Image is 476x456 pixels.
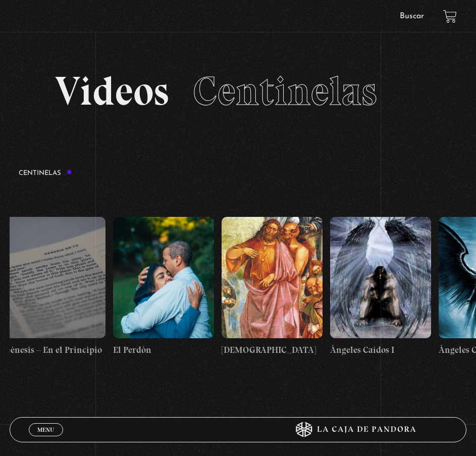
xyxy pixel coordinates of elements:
[113,187,214,387] a: El Perdón
[5,187,105,387] a: Génesis – En el Principio
[222,187,323,387] a: [DEMOGRAPHIC_DATA]
[5,343,105,357] h4: Génesis – En el Principio
[37,427,54,433] span: Menu
[55,71,420,111] h2: Videos
[222,343,323,357] h4: [DEMOGRAPHIC_DATA]
[193,67,377,115] span: Centinelas
[400,12,424,20] a: Buscar
[113,343,214,357] h4: El Perdón
[19,169,72,176] h3: Centinelas
[443,10,457,23] a: View your shopping cart
[34,435,58,442] span: Cerrar
[330,343,431,357] h4: Ángeles Caídos I
[330,187,431,387] a: Ángeles Caídos I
